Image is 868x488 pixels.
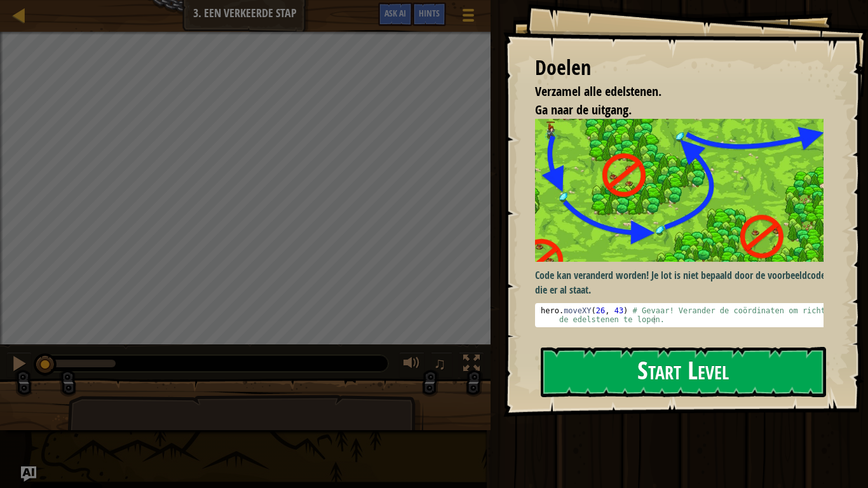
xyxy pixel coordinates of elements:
[459,352,484,378] button: Schakel naar volledig scherm
[541,347,826,397] button: Start Level
[535,101,632,118] span: Ga naar de uitgang.
[384,7,406,19] span: Ask AI
[433,354,446,373] span: ♫
[399,352,424,378] button: Volume aanpassen
[431,352,452,378] button: ♫
[419,7,440,19] span: Hints
[6,352,32,378] button: Ctrl + P: Pause
[535,119,833,262] img: One wrong step
[535,53,824,83] div: Doelen
[378,3,412,26] button: Ask AI
[452,3,484,32] button: Geef spelmenu weer
[535,83,661,100] span: Verzamel alle edelstenen.
[21,466,36,482] button: Ask AI
[519,83,820,101] li: Verzamel alle edelstenen.
[535,268,833,297] p: Code kan veranderd worden! Je lot is niet bepaald door de voorbeeldcode die er al staat.
[519,101,820,119] li: Ga naar de uitgang.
